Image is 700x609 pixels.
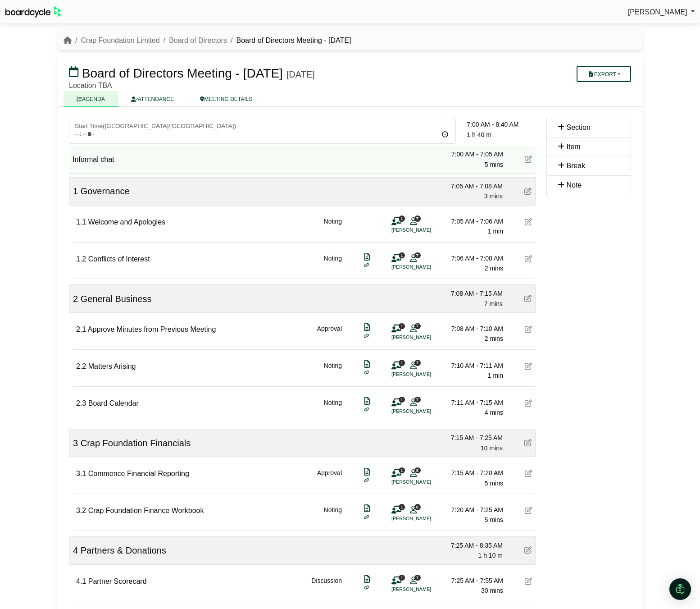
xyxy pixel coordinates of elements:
a: Board of Directors [169,37,227,44]
div: 7:06 AM - 7:08 AM [440,253,503,263]
span: Note [566,181,582,189]
span: 3 mins [484,192,503,200]
span: 2 mins [485,265,503,272]
li: [PERSON_NAME] [391,226,459,234]
div: 7:10 AM - 7:11 AM [440,361,503,371]
div: 7:08 AM - 7:15 AM [440,288,503,298]
span: 8 [414,504,421,510]
span: Partners & Donations [81,545,166,555]
button: Export [577,66,631,82]
li: [PERSON_NAME] [391,334,459,341]
div: 7:05 AM - 7:06 AM [440,216,503,226]
span: 1.2 [76,255,86,263]
span: 1 min [488,228,503,235]
li: [PERSON_NAME] [391,515,459,522]
span: 2.3 [76,399,86,407]
span: Governance [81,186,130,196]
span: 1 [399,360,405,366]
span: Matters Arising [88,362,136,370]
span: 3.1 [76,470,86,477]
div: Noting [324,216,342,237]
span: 1 min [488,372,503,379]
div: Noting [324,361,342,381]
div: Noting [324,505,342,525]
span: 7 mins [484,300,503,307]
span: 1 [399,215,405,221]
div: Discussion [311,576,342,596]
span: Board Calendar [88,399,139,407]
span: Crap Foundation Financials [81,438,191,448]
div: 7:05 AM - 7:08 AM [440,181,503,191]
span: Board of Directors Meeting - [DATE] [82,66,283,80]
span: 1 h 40 m [467,131,491,138]
span: 7 [414,252,421,258]
li: [PERSON_NAME] [391,478,459,486]
span: 7 [414,575,421,581]
span: 1 [399,504,405,510]
a: Crap Foundation Limited [81,37,159,44]
span: 5 mins [485,161,503,168]
span: 2.2 [76,362,86,370]
span: 3 [73,438,78,448]
span: Location TBA [69,82,112,89]
span: 4 [73,545,78,555]
span: Approve Minutes from Previous Meeting [88,325,216,333]
span: 1 [399,575,405,581]
div: 7:00 AM - 7:05 AM [440,149,503,159]
span: 4.1 [76,577,86,585]
span: Section [566,124,590,131]
li: [PERSON_NAME] [391,371,459,378]
div: Noting [324,398,342,418]
span: Conflicts of Interest [88,255,150,263]
li: [PERSON_NAME] [391,263,459,271]
div: 7:15 AM - 7:25 AM [440,433,503,443]
span: 1.1 [76,218,86,226]
a: AGENDA [64,91,118,107]
span: 5 mins [485,516,503,523]
span: Welcome and Apologies [88,218,165,226]
span: Crap Foundation Finance Workbook [88,507,204,514]
span: Break [566,162,585,169]
span: 2 mins [485,335,503,342]
span: 8 [414,467,421,473]
a: ATTENDANCE [118,91,187,107]
span: Commence Financial Reporting [88,470,189,477]
span: 5 mins [485,480,503,487]
div: 7:25 AM - 8:35 AM [440,540,503,550]
nav: breadcrumb [64,35,351,46]
div: [DATE] [286,69,315,80]
div: Noting [324,253,342,274]
span: 1 h 10 m [478,552,503,559]
span: 1 [399,397,405,403]
img: BoardcycleBlackGreen-aaafeed430059cb809a45853b8cf6d952af9d84e6e89e1f1685b34bfd5cb7d64.svg [5,6,61,18]
div: 7:00 AM - 8:40 AM [467,119,536,129]
span: 1 [399,323,405,329]
span: 7 [414,360,421,366]
span: 30 mins [481,587,503,594]
span: 7 [414,215,421,221]
span: 2 [73,294,78,304]
span: [PERSON_NAME] [628,8,687,16]
span: 4 mins [485,409,503,416]
span: 10 mins [481,444,503,452]
div: 7:15 AM - 7:20 AM [440,468,503,478]
span: 1 [399,252,405,258]
span: 7 [414,397,421,403]
li: [PERSON_NAME] [391,408,459,415]
span: General Business [81,294,152,304]
span: 3.2 [76,507,86,514]
div: Approval [317,468,342,488]
a: [PERSON_NAME] [628,6,695,18]
a: MEETING DETAILS [187,91,265,107]
span: 1 [399,467,405,473]
div: 7:20 AM - 7:25 AM [440,505,503,515]
span: Informal chat [73,156,114,163]
div: 7:11 AM - 7:15 AM [440,398,503,408]
span: 2.1 [76,325,86,333]
div: 7:08 AM - 7:10 AM [440,324,503,334]
div: Open Intercom Messenger [669,578,691,600]
li: [PERSON_NAME] [391,586,459,593]
div: 7:25 AM - 7:55 AM [440,576,503,586]
span: Partner Scorecard [88,577,147,585]
li: Board of Directors Meeting - [DATE] [227,35,351,46]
